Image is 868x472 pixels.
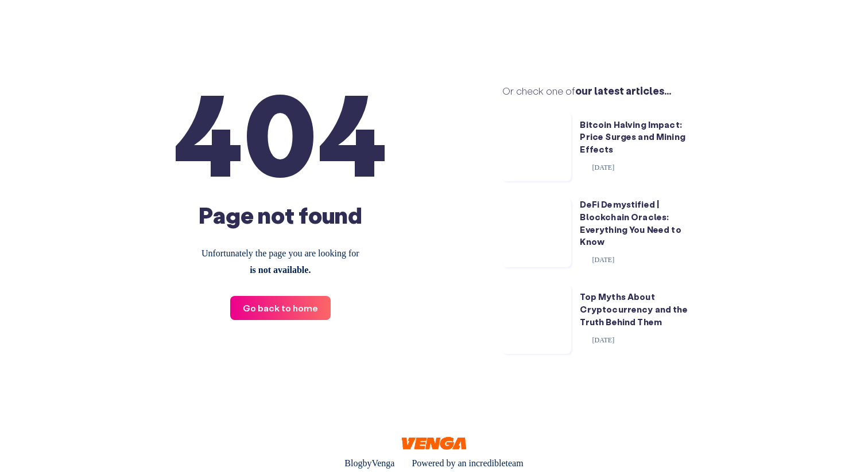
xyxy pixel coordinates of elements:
time: [DATE] [580,163,614,171]
a: team [506,458,524,468]
time: [DATE] [580,256,614,264]
h2: Or check one of [502,83,707,98]
a: Venga [371,458,394,468]
a: Go back to home [230,296,331,321]
a: Top Myths About Cryptocurrency and the Truth Behind Them [580,291,687,327]
p: by Powered by an incredible [344,455,523,472]
strong: is not available. [104,262,456,279]
a: DeFi Demystified | Blockchain Oracles: Everything You Need to Know [580,198,681,247]
a: Bitcoin Halving Impact: Price Surges and Mining Effects [580,119,685,155]
a: Blog [344,458,362,468]
strong: our latest articles... [575,84,671,97]
h1: Page not found [104,63,456,228]
p: Unfortunately the page you are looking for [104,245,456,279]
span: 404 [173,57,387,206]
time: [DATE] [580,336,614,344]
img: Venga Blog [402,437,466,450]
